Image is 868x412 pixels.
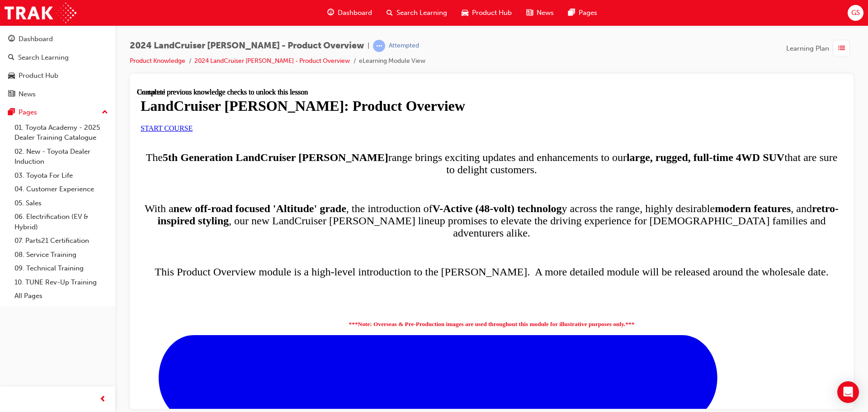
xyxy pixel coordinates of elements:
a: 06. Electrification (EV & Hybrid) [11,210,112,234]
span: | [368,41,369,51]
span: GS [851,8,860,18]
a: 08. Service Training [11,248,112,262]
span: up-icon [102,107,108,118]
a: All Pages [11,289,112,303]
strong: modern features [578,114,654,126]
span: The range brings exciting updates and enhancements to our that are sure to delight customers. [9,63,701,87]
a: 10. TUNE Rev-Up Training [11,275,112,289]
span: With a , the introduction of y across the range, highly desirable , and , our new LandCruiser [PE... [8,114,702,151]
span: Product Hub [472,8,512,18]
div: Pages [19,107,37,118]
span: News [537,8,554,18]
span: news-icon [526,7,533,19]
strong: V-Active (48-volt) technolog [295,114,425,126]
div: Attempted [389,42,419,50]
strong: 5th Generation LandCruiser [PERSON_NAME] [26,63,251,75]
a: 01. Toyota Academy - 2025 Dealer Training Catalogue [11,121,112,145]
span: pages-icon [8,109,15,117]
span: pages-icon [568,7,575,19]
a: guage-iconDashboard [320,4,379,22]
div: Dashboard [19,34,53,44]
span: search-icon [387,7,393,19]
div: Search Learning [18,52,69,63]
a: News [4,86,112,103]
a: Search Learning [4,49,112,66]
a: 04. Customer Experience [11,182,112,196]
a: pages-iconPages [561,4,604,22]
div: Product Hub [19,71,58,81]
span: Pages [579,8,597,18]
span: learningRecordVerb_ATTEMPT-icon [373,40,385,52]
span: news-icon [8,90,15,99]
span: Learning Plan [786,43,829,54]
button: Pages [4,104,112,121]
span: This Product Overview module is a high-level introduction to the [PERSON_NAME]. A more detailed m... [18,178,691,189]
span: search-icon [8,54,14,62]
h1: LandCruiser [PERSON_NAME]: Product Overview [4,9,706,26]
a: Product Hub [4,67,112,84]
button: DashboardSearch LearningProduct HubNews [4,29,112,104]
button: Learning Plan [786,40,854,57]
a: START COURSE [4,36,56,44]
span: car-icon [8,72,15,80]
strong: new off-road focused 'Altitude' grade [37,114,209,126]
a: 02. New - Toyota Dealer Induction [11,145,112,169]
img: Trak [5,3,76,23]
a: search-iconSearch Learning [379,4,454,22]
span: Dashboard [338,8,372,18]
span: list-icon [838,43,845,54]
a: car-iconProduct Hub [454,4,519,22]
span: guage-icon [8,35,15,43]
a: 03. Toyota For Life [11,169,112,183]
a: Dashboard [4,31,112,47]
span: guage-icon [327,7,334,19]
span: car-icon [462,7,468,19]
a: 2024 LandCruiser [PERSON_NAME] - Product Overview [194,57,350,65]
a: 09. Technical Training [11,261,112,275]
span: Search Learning [396,8,447,18]
button: GS [848,5,863,21]
strong: large, rugged, full-time 4WD SUV [490,63,647,75]
a: 05. Sales [11,196,112,210]
strong: ***Note: Overseas & Pre-Production images are used throughout this module for illustrative purpos... [212,232,498,239]
li: eLearning Module View [359,56,425,66]
span: 2024 LandCruiser [PERSON_NAME] - Product Overview [130,41,364,51]
a: news-iconNews [519,4,561,22]
a: 07. Parts21 Certification [11,234,112,248]
div: News [19,89,36,99]
div: Open Intercom Messenger [837,381,859,403]
strong: retro-inspired styling [20,114,702,138]
span: prev-icon [99,394,106,405]
a: Product Knowledge [130,57,185,65]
